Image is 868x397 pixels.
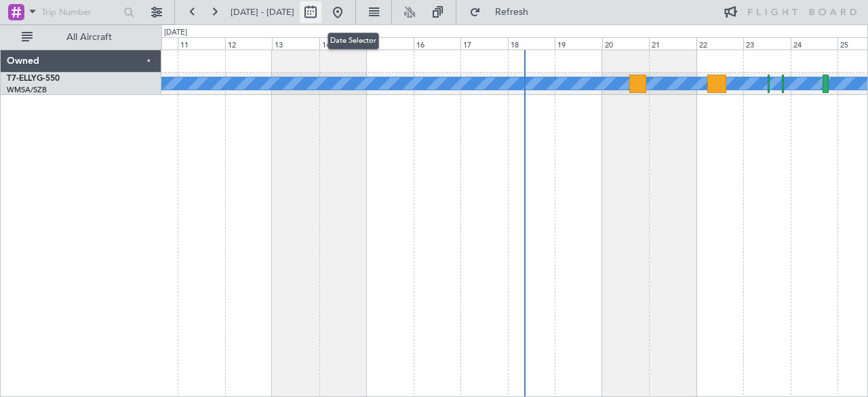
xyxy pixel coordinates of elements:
div: [DATE] [164,27,187,39]
div: 22 [696,37,744,50]
span: Refresh [484,7,540,17]
span: [DATE] - [DATE] [231,6,294,18]
span: T7-ELLY [7,75,37,83]
a: T7-ELLYG-550 [7,75,60,83]
div: 11 [178,37,225,50]
div: 19 [555,37,602,50]
div: 18 [508,37,555,50]
div: 13 [272,37,319,50]
div: 21 [649,37,696,50]
div: 16 [414,37,461,50]
div: Date Selector [328,33,379,50]
div: 23 [743,37,791,50]
button: All Aircraft [15,26,147,48]
div: 20 [602,37,650,50]
input: Trip Number [41,2,119,22]
span: All Aircraft [35,33,143,42]
div: 24 [791,37,838,50]
div: 15 [366,37,414,50]
div: 12 [225,37,273,50]
button: Refresh [463,1,545,23]
a: WMSA/SZB [7,85,47,95]
div: 17 [460,37,508,50]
